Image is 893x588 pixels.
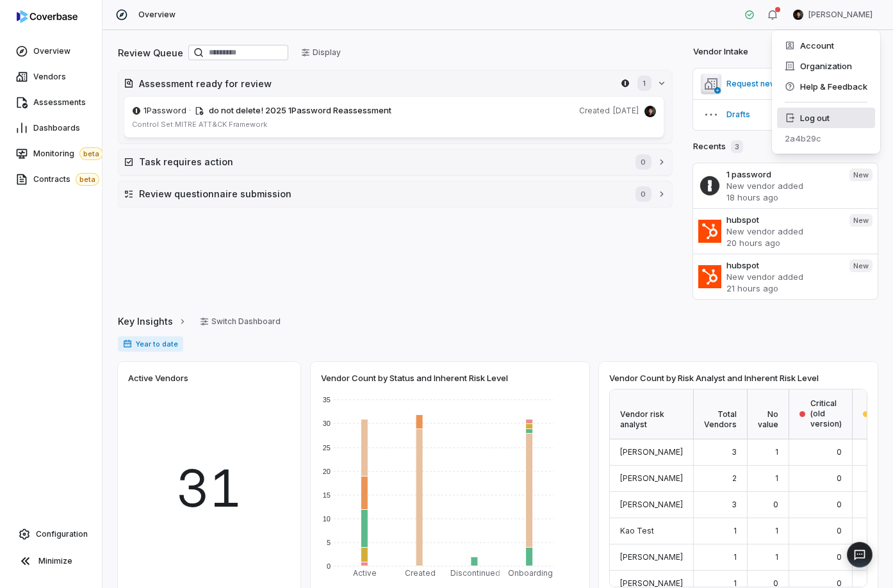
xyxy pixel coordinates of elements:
span: 0 [837,552,842,562]
span: beta [79,147,103,160]
span: New [849,168,873,181]
span: 0 [635,186,651,202]
span: 1 [775,526,778,535]
span: Vendor Count by Risk Analyst and Inherent Risk Level [609,372,819,384]
span: New [849,214,873,227]
span: 0 [837,526,842,535]
img: Clarence Chio avatar [793,10,803,20]
span: 1Password [143,104,186,117]
h3: 1 password [726,168,839,180]
span: Kao Test [620,526,654,535]
span: [PERSON_NAME] [808,10,873,20]
span: · [189,104,191,117]
div: Help & Feedback [777,76,875,97]
p: 20 hours ago [726,237,839,249]
span: do not delete! 2025 1Password Reassessment [209,105,391,115]
span: 3 [731,140,743,153]
span: Overview [138,10,176,20]
h2: Review questionnaire submission [139,187,623,200]
span: Request new vendor [726,79,856,89]
span: Dashboards [33,123,80,133]
span: Configuration [36,529,88,539]
svg: Date range for report [123,339,132,348]
span: 1 [775,552,778,562]
span: 0 [773,500,778,509]
text: 15 [323,491,331,499]
span: Drafts [726,110,848,120]
span: [PERSON_NAME] [620,552,683,562]
text: 0 [327,562,331,570]
span: 2 [732,473,737,483]
button: Display [293,43,348,62]
p: 18 hours ago [726,192,839,203]
p: 2a4b29c [785,132,821,145]
span: [PERSON_NAME] [620,578,683,588]
div: Organization [777,56,875,76]
span: [PERSON_NAME] [620,500,683,509]
span: 3 [732,500,737,509]
span: 1 [775,447,778,457]
span: 0 [837,500,842,509]
span: 1 [733,578,737,588]
span: Minimize [38,556,72,566]
span: [PERSON_NAME] [620,473,683,483]
div: Log out [777,108,875,128]
span: Key Insights [118,314,173,328]
h2: Task requires action [139,155,623,168]
span: Monitoring [33,147,103,160]
p: 21 hours ago [726,282,839,294]
span: 1 [637,76,651,91]
button: Switch Dashboard [192,312,288,331]
div: No value [748,389,789,439]
img: logo-D7KZi-bG.svg [17,10,78,23]
text: 5 [327,539,331,546]
span: Control Set: MITRE ATT&CK Framework [132,120,267,129]
span: Overview [33,46,70,56]
span: 3 [732,447,737,457]
span: [DATE] [612,106,639,116]
p: New vendor added [726,271,839,282]
span: Contracts [33,173,99,186]
span: [PERSON_NAME] [620,447,683,457]
h2: Recents [693,140,743,153]
span: Active Vendors [128,372,188,384]
h2: Assessment ready for review [139,77,616,90]
text: 10 [323,515,331,523]
span: 1 [733,552,737,562]
span: Vendor Count by Status and Inherent Risk Level [321,372,508,384]
h2: Review Queue [118,46,183,60]
span: 1 [775,473,778,483]
text: 35 [323,396,331,404]
div: Total Vendors [694,389,748,439]
span: New [849,259,873,272]
span: Critical (old version) [810,398,842,429]
span: Created [579,106,610,116]
h2: Vendor Intake [693,45,748,58]
span: Vendors [33,72,66,82]
text: 25 [323,444,331,452]
span: 0 [837,447,842,457]
h3: hubspot [726,214,839,225]
div: Vendor risk analyst [610,389,694,439]
span: Assessments [33,97,86,108]
span: Year to date [118,336,183,352]
p: New vendor added [726,180,839,192]
span: 0 [837,578,842,588]
img: Clarence Chio avatar [644,106,656,117]
text: 20 [323,468,331,475]
text: 30 [323,420,331,427]
span: 0 [837,473,842,483]
span: 31 [176,450,242,527]
span: 0 [635,154,651,170]
h3: hubspot [726,259,839,271]
span: 0 [773,578,778,588]
div: Account [777,35,875,56]
span: beta [76,173,99,186]
p: New vendor added [726,225,839,237]
span: 1 [733,526,737,535]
